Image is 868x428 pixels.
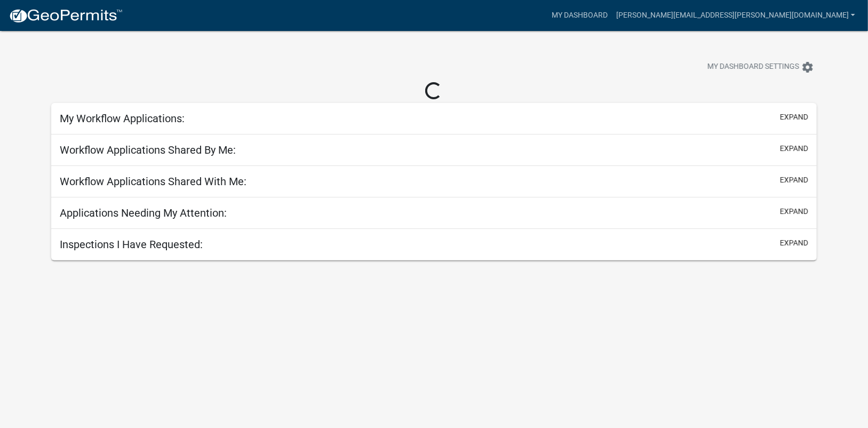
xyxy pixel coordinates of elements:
[801,61,814,74] i: settings
[60,207,227,219] h5: Applications Needing My Attention:
[780,112,808,123] button: expand
[699,57,823,77] button: My Dashboard Settingssettings
[60,175,246,188] h5: Workflow Applications Shared With Me:
[547,5,612,26] a: My Dashboard
[707,61,799,74] span: My Dashboard Settings
[780,237,808,249] button: expand
[780,175,808,186] button: expand
[780,206,808,217] button: expand
[60,112,185,125] h5: My Workflow Applications:
[780,143,808,154] button: expand
[60,144,236,156] h5: Workflow Applications Shared By Me:
[60,238,203,251] h5: Inspections I Have Requested:
[612,5,859,26] a: [PERSON_NAME][EMAIL_ADDRESS][PERSON_NAME][DOMAIN_NAME]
